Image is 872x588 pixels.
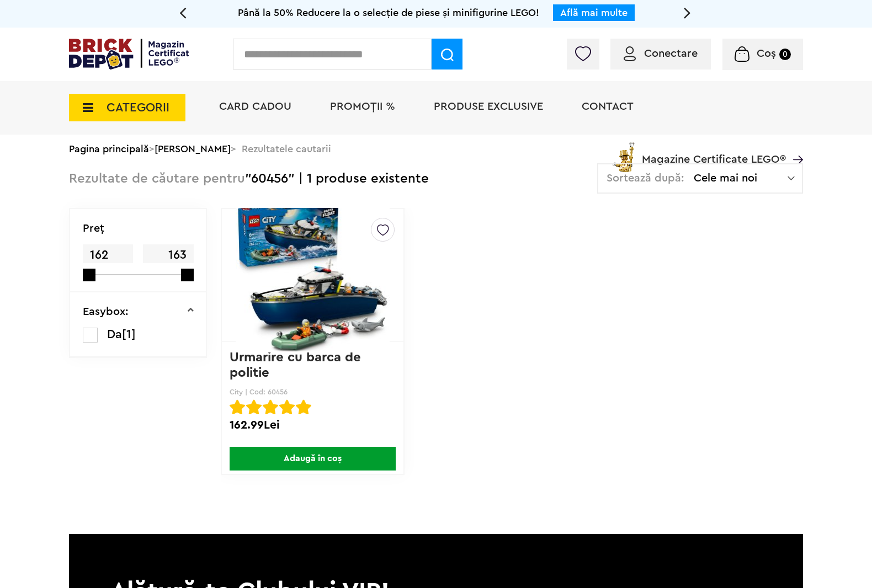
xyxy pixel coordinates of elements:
[624,48,698,59] a: Conectare
[263,399,278,415] img: Evaluare cu stele
[238,8,539,18] span: Până la 50% Reducere la o selecție de piese și minifigurine LEGO!
[434,101,543,112] a: Produse exclusive
[83,223,104,234] p: Preţ
[69,172,245,185] span: Rezultate de căutare pentru
[330,101,395,112] a: PROMOȚII %
[607,173,684,184] span: Sortează după:
[69,163,429,195] div: "60456" | 1 produse existente
[230,418,396,432] div: 162.99Lei
[143,244,193,281] span: 163 Lei
[642,140,786,165] span: Magazine Certificate LEGO®
[236,198,390,352] img: Urmarire cu barca de politie
[230,351,365,379] a: Urmarire cu barca de politie
[107,328,122,340] span: Da
[757,48,776,59] span: Coș
[246,399,262,415] img: Evaluare cu stele
[694,173,788,184] span: Cele mai noi
[786,140,803,151] a: Magazine Certificate LEGO®
[83,244,133,281] span: 162 Lei
[122,328,136,340] span: [1]
[279,399,295,415] img: Evaluare cu stele
[230,447,396,471] span: Adaugă în coș
[779,49,791,60] small: 0
[644,48,698,59] span: Conectare
[222,447,403,471] a: Adaugă în coș
[107,101,169,114] span: CATEGORII
[83,306,129,317] p: Easybox:
[219,101,291,112] a: Card Cadou
[296,399,311,415] img: Evaluare cu stele
[230,388,396,396] p: City | Cod: 60456
[560,8,628,18] a: Află mai multe
[582,101,634,112] a: Contact
[230,399,245,415] img: Evaluare cu stele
